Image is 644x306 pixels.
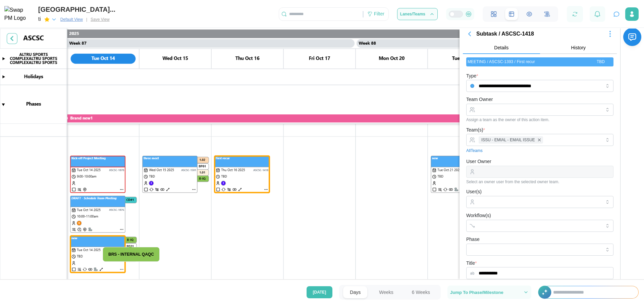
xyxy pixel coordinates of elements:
div: TBD [597,59,605,65]
span: Jump To Phase/Milestone [450,290,503,295]
div: MEETING / ASCSC-1393 / [468,59,516,65]
button: Refresh Grid [569,8,581,20]
span: Default View [60,16,83,23]
div: BRS - INTERNAL QAQC [103,247,160,262]
label: Team Owner [466,96,493,103]
div: | [86,16,87,23]
span: Lanes/Teams [400,12,425,16]
img: Swap PM Logo [4,6,32,23]
label: Phase [466,236,480,243]
label: Title [466,260,477,267]
label: User(s) [466,188,482,196]
button: Weeks [372,286,400,298]
div: Select an owner user from the selected owner team. [466,180,613,184]
label: Workflow(s) [466,212,491,219]
div: ti [38,15,41,23]
div: Assign a team as the owner of this action item. [466,117,613,122]
label: Type [466,72,478,80]
label: Team(s) [466,126,485,134]
span: History [571,45,586,50]
span: ISSU - EMIAL - EMAIL ISSUE [481,137,535,143]
button: 6 Weeks [405,286,437,298]
div: [GEOGRAPHIC_DATA]... [38,4,115,15]
a: All Teams [466,148,483,154]
div: + [538,286,639,299]
div: Filter [374,10,384,18]
button: Open project assistant [612,9,621,19]
span: [DATE] [313,287,326,298]
button: Days [343,286,367,298]
label: User Owner [466,158,491,165]
div: First recur [517,59,595,65]
span: Details [494,45,508,50]
div: Subtask / ASCSC-1418 [476,30,603,38]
